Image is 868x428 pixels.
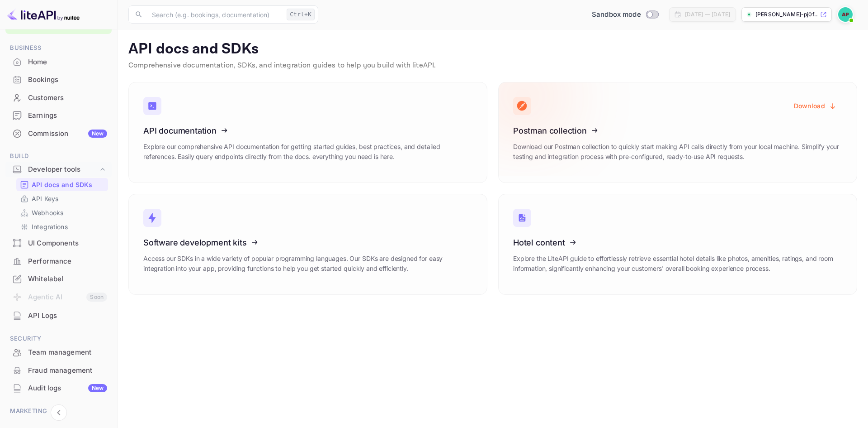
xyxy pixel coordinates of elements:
[5,380,112,396] a: Audit logsNew
[5,162,112,178] div: Developer tools
[5,53,112,71] div: Home
[5,307,112,325] div: API Logs
[16,178,108,191] div: API docs and SDKs
[513,126,842,135] h3: Postman collection
[32,180,93,189] p: API docs and SDKs
[28,129,107,139] div: Commission
[28,93,107,103] div: Customers
[513,142,842,162] p: Download our Postman collection to quickly start making API calls directly from your local machin...
[28,274,107,284] div: Whitelabel
[20,194,104,203] a: API Keys
[7,7,80,22] img: LiteAPI logo
[513,254,842,274] p: Explore the LiteAPI guide to effortlessly retrieve essential hotel details like photos, amenities...
[28,256,107,267] div: Performance
[51,404,67,421] button: Collapse navigation
[128,60,857,71] p: Comprehensive documentation, SDKs, and integration guides to help you build with liteAPI.
[5,406,112,416] span: Marketing
[788,97,842,115] button: Download
[28,311,107,321] div: API Logs
[28,111,107,121] div: Earnings
[32,222,68,231] p: Integrations
[28,57,107,67] div: Home
[5,253,112,270] div: Performance
[28,164,98,175] div: Developer tools
[5,235,112,251] a: UI Components
[685,10,730,19] div: [DATE] — [DATE]
[5,107,112,124] a: Earnings
[5,270,112,287] a: Whitelabel
[88,130,107,138] div: New
[5,89,112,107] div: Customers
[20,208,104,217] a: Webhooks
[32,208,63,217] p: Webhooks
[5,71,112,89] div: Bookings
[5,125,112,142] a: CommissionNew
[20,222,104,231] a: Integrations
[5,107,112,125] div: Earnings
[287,9,315,20] div: Ctrl+K
[5,362,112,380] div: Fraud management
[143,254,472,274] p: Access our SDKs in a wide variety of popular programming languages. Our SDKs are designed for eas...
[28,365,107,376] div: Fraud management
[588,10,662,20] div: Switch to Production mode
[143,142,472,162] p: Explore our comprehensive API documentation for getting started guides, best practices, and detai...
[5,125,112,143] div: CommissionNew
[128,194,487,295] a: Software development kitsAccess our SDKs in a wide variety of popular programming languages. Our ...
[5,344,112,361] div: Team management
[498,194,857,295] a: Hotel contentExplore the LiteAPI guide to effortlessly retrieve essential hotel details like phot...
[5,235,112,252] div: UI Components
[20,180,104,189] a: API docs and SDKs
[88,384,107,392] div: New
[143,126,472,135] h3: API documentation
[5,89,112,106] a: Customers
[5,151,112,161] span: Build
[28,75,107,85] div: Bookings
[146,5,283,24] input: Search (e.g. bookings, documentation)
[755,10,818,19] p: [PERSON_NAME]-pj0f...
[5,43,112,53] span: Business
[28,238,107,249] div: UI Components
[16,206,108,219] div: Webhooks
[5,344,112,361] a: Team management
[5,362,112,379] a: Fraud management
[5,53,112,70] a: Home
[28,347,107,358] div: Team management
[16,220,108,233] div: Integrations
[16,192,108,205] div: API Keys
[128,82,487,183] a: API documentationExplore our comprehensive API documentation for getting started guides, best pra...
[5,380,112,397] div: Audit logsNew
[838,7,853,22] img: Alexander Presman
[128,40,857,58] p: API docs and SDKs
[5,71,112,88] a: Bookings
[143,238,472,247] h3: Software development kits
[5,307,112,324] a: API Logs
[592,10,641,20] span: Sandbox mode
[28,383,107,394] div: Audit logs
[5,253,112,269] a: Performance
[32,194,58,203] p: API Keys
[5,270,112,288] div: Whitelabel
[5,334,112,344] span: Security
[513,238,842,247] h3: Hotel content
